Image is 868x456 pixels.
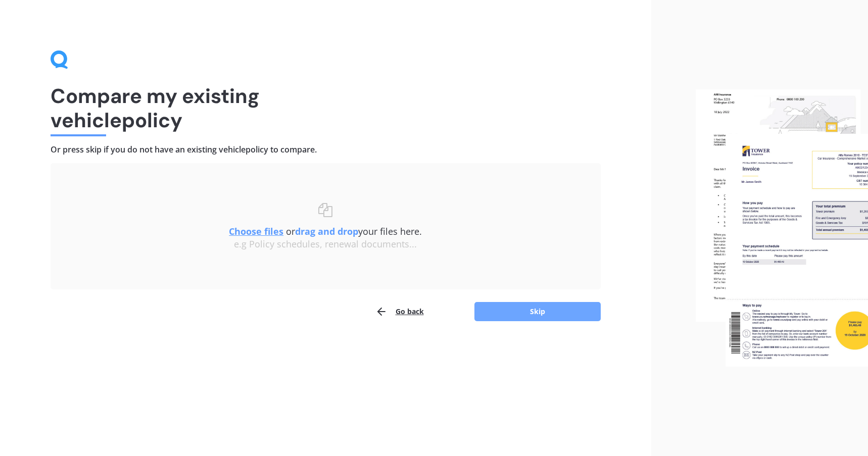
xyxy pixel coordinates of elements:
[474,302,601,321] button: Skip
[295,225,358,237] b: drag and drop
[375,301,424,322] button: Go back
[696,89,868,367] img: files.webp
[229,225,422,237] span: or your files here.
[51,144,601,155] h4: Or press skip if you do not have an existing vehicle policy to compare.
[51,84,601,132] h1: Compare my existing vehicle policy
[71,239,581,250] div: e.g Policy schedules, renewal documents...
[229,225,283,237] u: Choose files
